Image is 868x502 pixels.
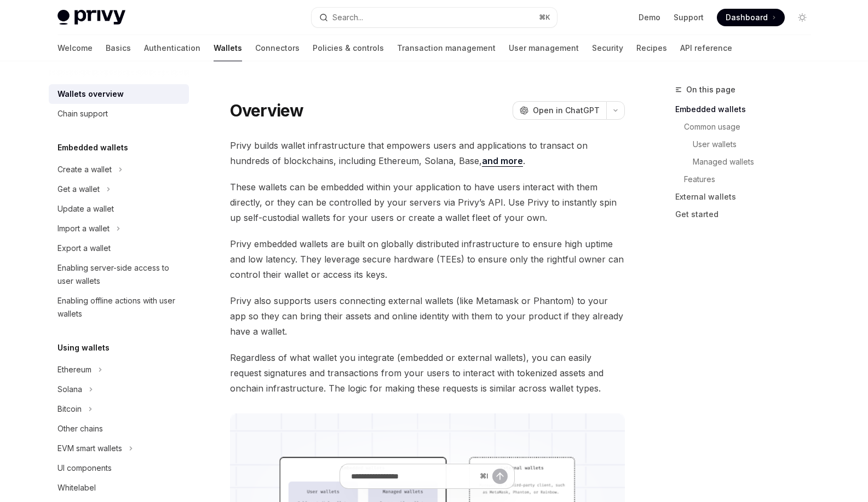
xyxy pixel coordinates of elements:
[144,35,200,61] a: Authentication
[636,35,667,61] a: Recipes
[539,13,550,22] span: ⌘ K
[58,163,112,176] div: Create a wallet
[49,258,189,291] a: Enabling server-side access to user wallets
[58,442,122,455] div: EVM smart wallets
[49,219,189,238] button: Toggle Import a wallet section
[58,202,114,215] div: Update a wallet
[680,35,732,61] a: API reference
[214,35,242,61] a: Wallets
[482,155,523,167] a: and more
[509,35,579,61] a: User management
[49,199,189,219] a: Update a wallet
[717,9,785,26] a: Dashboard
[686,83,735,96] span: On this page
[58,481,96,494] div: Whitelabel
[230,101,304,120] h1: Overview
[58,222,110,235] div: Import a wallet
[49,84,189,104] a: Wallets overview
[49,160,189,179] button: Toggle Create a wallet section
[533,105,600,116] span: Open in ChatGPT
[230,293,625,339] span: Privy also supports users connecting external wallets (like Metamask or Phantom) to your app so t...
[58,402,82,416] div: Bitcoin
[58,341,110,354] h5: Using wallets
[592,35,623,61] a: Security
[58,242,111,255] div: Export a wallet
[675,171,820,188] a: Features
[675,136,820,153] a: User wallets
[49,104,189,124] a: Chain support
[639,12,660,23] a: Demo
[255,35,300,61] a: Connectors
[49,380,189,399] button: Toggle Solana section
[58,141,128,154] h5: Embedded wallets
[794,9,811,26] button: Toggle dark mode
[675,153,820,171] a: Managed wallets
[675,188,820,206] a: External wallets
[230,138,625,168] span: Privy builds wallet infrastructure that empowers users and applications to transact on hundreds o...
[675,206,820,223] a: Get started
[58,35,93,61] a: Welcome
[49,399,189,419] button: Toggle Bitcoin section
[58,383,82,396] div: Solana
[674,12,704,23] a: Support
[397,35,496,61] a: Transaction management
[351,464,475,488] input: Ask a question...
[492,469,508,484] button: Send message
[49,179,189,199] button: Toggle Get a wallet section
[58,462,112,475] div: UI components
[58,183,100,196] div: Get a wallet
[58,363,91,376] div: Ethereum
[312,8,557,27] button: Open search
[49,439,189,458] button: Toggle EVM smart wallets section
[513,101,606,120] button: Open in ChatGPT
[49,478,189,498] a: Whitelabel
[726,12,768,23] span: Dashboard
[313,35,384,61] a: Policies & controls
[675,118,820,136] a: Common usage
[230,179,625,225] span: These wallets can be embedded within your application to have users interact with them directly, ...
[49,419,189,439] a: Other chains
[49,458,189,478] a: UI components
[58,261,182,288] div: Enabling server-side access to user wallets
[58,294,182,320] div: Enabling offline actions with user wallets
[58,422,103,435] div: Other chains
[58,10,125,25] img: light logo
[106,35,131,61] a: Basics
[49,291,189,324] a: Enabling offline actions with user wallets
[58,87,124,101] div: Wallets overview
[230,350,625,396] span: Regardless of what wallet you integrate (embedded or external wallets), you can easily request si...
[58,107,108,120] div: Chain support
[675,101,820,118] a: Embedded wallets
[49,238,189,258] a: Export a wallet
[332,11,363,24] div: Search...
[230,236,625,282] span: Privy embedded wallets are built on globally distributed infrastructure to ensure high uptime and...
[49,360,189,380] button: Toggle Ethereum section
